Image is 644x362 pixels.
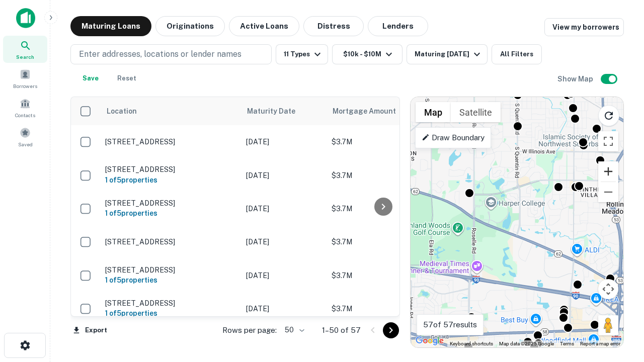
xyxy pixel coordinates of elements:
[332,136,432,147] p: $3.7M
[580,341,620,346] a: Report a map error
[598,105,619,126] button: Reload search area
[332,203,432,214] p: $3.7M
[229,16,299,36] button: Active Loans
[327,97,437,125] th: Mortgage Amount
[598,182,618,202] button: Zoom out
[332,270,432,281] p: $3.7M
[416,102,451,122] button: Show street map
[598,161,618,182] button: Zoom in
[16,53,34,61] span: Search
[105,308,236,319] h6: 1 of 5 properties
[557,73,595,84] h6: Show Map
[281,323,306,337] div: 50
[332,303,432,314] p: $3.7M
[246,270,321,281] p: [DATE]
[70,323,110,338] button: Export
[105,199,236,208] p: [STREET_ADDRESS]
[105,174,236,186] h6: 1 of 5 properties
[383,322,399,338] button: Go to next page
[16,8,35,28] img: capitalize-icon.png
[413,334,446,347] img: Google
[492,44,542,64] button: All Filters
[450,340,493,347] button: Keyboard shortcuts
[499,341,554,346] span: Map data ©2025 Google
[247,105,308,117] span: Maturity Date
[594,282,644,330] iframe: Chat Widget
[407,44,488,64] button: Maturing [DATE]
[3,94,47,121] a: Contacts
[105,165,236,174] p: [STREET_ADDRESS]
[70,44,272,64] button: Enter addresses, locations or lender names
[322,324,361,336] p: 1–50 of 57
[415,48,483,60] div: Maturing [DATE]
[246,303,321,314] p: [DATE]
[544,18,624,36] a: View my borrowers
[222,324,277,336] p: Rows per page:
[598,279,618,299] button: Map camera controls
[70,16,151,36] button: Maturing Loans
[423,319,477,331] p: 57 of 57 results
[368,16,428,36] button: Lenders
[79,48,242,60] p: Enter addresses, locations or lender names
[3,36,47,63] a: Search
[413,334,446,347] a: Open this area in Google Maps (opens a new window)
[246,236,321,247] p: [DATE]
[332,236,432,247] p: $3.7M
[3,123,47,150] a: Saved
[105,265,236,275] p: [STREET_ADDRESS]
[303,16,364,36] button: Distress
[105,208,236,219] h6: 1 of 5 properties
[111,68,143,88] button: Reset
[3,65,47,92] a: Borrowers
[276,44,328,64] button: 11 Types
[246,170,321,181] p: [DATE]
[560,341,574,346] a: Terms (opens in new tab)
[105,137,236,146] p: [STREET_ADDRESS]
[106,105,137,117] span: Location
[155,16,225,36] button: Originations
[105,299,236,308] p: [STREET_ADDRESS]
[241,97,327,125] th: Maturity Date
[598,131,618,151] button: Toggle fullscreen view
[332,44,403,64] button: $10k - $10M
[74,68,107,88] button: Save your search to get updates of matches that match your search criteria.
[15,111,35,119] span: Contacts
[451,102,501,122] button: Show satellite imagery
[18,140,33,148] span: Saved
[422,132,485,144] p: Draw Boundary
[246,136,321,147] p: [DATE]
[333,105,409,117] span: Mortgage Amount
[411,97,623,347] div: 0 0
[105,237,236,246] p: [STREET_ADDRESS]
[13,82,37,90] span: Borrowers
[105,275,236,286] h6: 1 of 5 properties
[246,203,321,214] p: [DATE]
[100,97,241,125] th: Location
[332,170,432,181] p: $3.7M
